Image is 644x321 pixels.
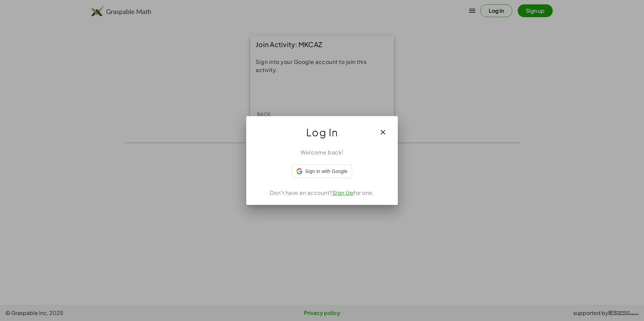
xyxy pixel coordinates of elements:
div: Don't have an account? for one. [254,189,390,197]
span: Sign in with Google [305,168,347,175]
div: Welcome back! [254,148,390,156]
div: Sign in with Google [292,165,352,178]
a: Sign Up [332,189,354,196]
span: Log In [306,124,338,140]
